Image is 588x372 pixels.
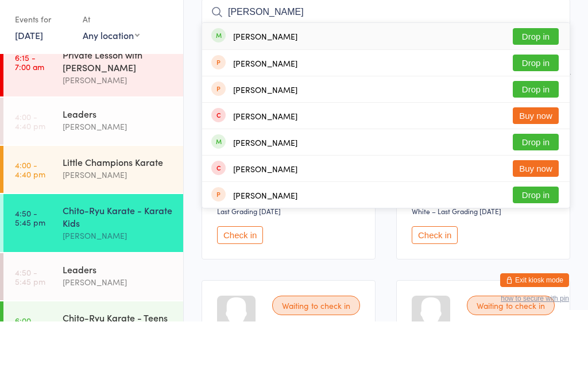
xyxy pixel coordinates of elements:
[3,196,183,243] a: 4:00 -4:40 pmLittle Champions Karate[PERSON_NAME]
[513,131,559,148] button: Drop in
[500,324,569,338] button: Exit kiosk mode
[3,304,183,351] a: 4:50 -5:45 pmLeaders[PERSON_NAME]
[217,277,263,294] button: Check in
[15,60,71,79] div: Events for
[513,158,559,175] button: Buy now
[233,188,297,197] div: [PERSON_NAME]
[63,170,173,184] div: [PERSON_NAME]
[63,313,173,326] div: Leaders
[15,79,43,92] a: [DATE]
[513,79,559,95] button: Drop in
[233,162,297,171] div: [PERSON_NAME]
[233,135,297,145] div: [PERSON_NAME]
[513,105,559,122] button: Drop in
[63,254,173,280] div: Chito-Ryu Karate - Karate Kids
[63,280,173,293] div: [PERSON_NAME]
[15,103,44,122] time: 6:15 - 7:00 am
[233,109,297,118] div: [PERSON_NAME]
[63,124,173,137] div: [PERSON_NAME]
[272,346,360,366] div: Waiting to check in
[15,211,45,229] time: 4:00 - 4:40 pm
[501,345,569,353] button: how to secure with pin
[233,241,297,250] div: [PERSON_NAME]
[63,326,173,339] div: [PERSON_NAME]
[467,346,555,366] div: Waiting to check in
[202,49,570,76] input: Search
[233,82,297,91] div: [PERSON_NAME]
[83,60,140,79] div: At
[63,158,173,170] div: Leaders
[63,219,173,232] div: [PERSON_NAME]
[63,206,173,219] div: Little Champions Karate
[233,215,297,224] div: [PERSON_NAME]
[3,89,183,147] a: 6:15 -7:00 amPrivate Lesson with [PERSON_NAME][PERSON_NAME]
[15,318,45,336] time: 4:50 - 5:45 pm
[15,162,45,181] time: 4:00 - 4:40 pm
[513,211,559,227] button: Buy now
[202,10,552,22] span: [PERSON_NAME] Dojo
[15,259,45,277] time: 4:50 - 5:45 pm
[83,79,140,92] div: Any location
[513,184,559,201] button: Drop in
[3,245,183,303] a: 4:50 -5:45 pmChito-Ryu Karate - Karate Kids[PERSON_NAME]
[513,237,559,254] button: Drop in
[202,22,570,33] span: Chito-Ryu Karate
[11,9,55,49] img: Gold Coast Chito-Ryu Karate
[3,148,183,195] a: 4:00 -4:40 pmLeaders[PERSON_NAME]
[63,99,173,124] div: Private Lesson with [PERSON_NAME]
[412,277,458,294] button: Check in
